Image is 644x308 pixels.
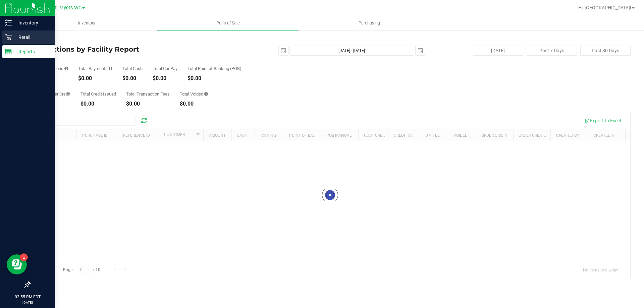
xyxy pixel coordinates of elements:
a: Purchasing [299,16,440,30]
inline-svg: Retail [5,34,12,41]
div: $0.00 [122,76,143,81]
span: select [416,46,425,55]
span: Hi, [GEOGRAPHIC_DATA]! [578,5,631,10]
div: Total CanPay [153,66,177,71]
iframe: Resource center unread badge [20,253,28,261]
div: $0.00 [153,76,177,81]
div: $0.00 [78,76,112,81]
button: Past 7 Days [527,46,577,56]
span: select [279,46,288,55]
a: Inventory [16,16,157,30]
p: 03:55 PM EDT [3,294,52,300]
div: $0.00 [80,101,116,107]
div: $0.00 [126,101,170,107]
i: Sum of all voided payment transaction amounts, excluding tips and transaction fees. [204,92,208,96]
div: Total Payments [78,66,112,71]
div: Total Point of Banking (POB) [187,66,241,71]
iframe: Resource center [7,254,27,274]
i: Sum of all successful, non-voided payment transaction amounts, excluding tips and transaction fees. [109,66,112,71]
div: Total Transaction Fees [126,92,170,96]
a: Point of Sale [157,16,299,30]
p: Retail [12,33,52,41]
span: Inventory [69,20,104,26]
span: Purchasing [350,20,389,26]
p: Inventory [12,19,52,27]
button: Past 30 Days [580,46,631,56]
div: $0.00 [187,76,241,81]
button: [DATE] [473,46,523,56]
div: Total Cash [122,66,143,71]
span: Ft. Myers WC [52,5,82,11]
p: Reports [12,48,52,56]
div: Total Credit Issued [80,92,116,96]
div: $0.00 [180,101,208,107]
span: Point of Sale [207,20,249,26]
inline-svg: Reports [5,48,12,55]
p: [DATE] [3,300,52,305]
h4: Transactions by Facility Report [30,46,230,53]
i: Count of all successful payment transactions, possibly including voids, refunds, and cash-back fr... [64,66,68,71]
div: Total Voided [180,92,208,96]
inline-svg: Inventory [5,19,12,26]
